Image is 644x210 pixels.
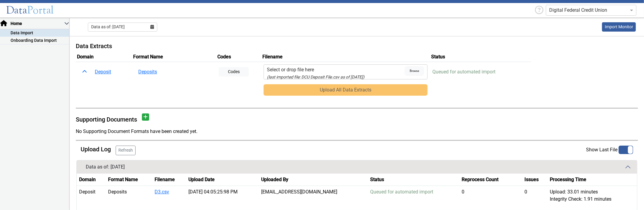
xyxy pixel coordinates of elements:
th: Format Name [132,52,216,62]
span: Queued for automated import [432,69,495,75]
button: Codes [219,67,249,76]
ng-select: Digital Federal Credit Union [546,5,636,16]
span: Data as of: [DATE] [91,24,125,30]
table: Uploads [76,52,638,98]
th: Filename [261,52,430,62]
td: [DATE] 04:05:25:98 PM [186,186,259,205]
th: Uploaded By [259,174,368,186]
th: Status [368,174,459,186]
label: Show Last File [586,146,633,154]
div: Data as of: [DATE] [86,163,125,171]
th: Filename [152,174,186,186]
th: Reprocess Count [459,174,515,186]
div: Upload: 33.01 minutes [550,188,635,196]
th: Format Name [106,174,152,186]
td: Deposits [106,186,152,205]
button: Deposit [91,66,115,78]
th: Issues [522,174,548,186]
span: Queued for automated import [370,189,433,195]
h5: Supporting Documents [76,116,139,123]
a: This is available for Darling Employees only [602,22,636,32]
td: 0 [522,186,548,205]
h5: Data Extracts [76,42,638,50]
table: History [77,174,637,205]
div: Select or drop file here [267,66,405,73]
span: Data [6,4,27,17]
button: Deposits [134,66,214,78]
a: D3.csv [155,189,169,195]
div: Help [533,5,546,16]
td: [EMAIL_ADDRESS][DOMAIN_NAME] [259,186,368,205]
th: Domain [77,174,106,186]
button: Data as of: [DATE] [77,160,637,174]
th: Upload Date [186,174,259,186]
button: Refresh [116,146,136,155]
span: Browse [405,66,424,76]
th: Codes [216,52,261,62]
th: Processing Time [548,174,637,186]
td: Deposit [77,186,106,205]
div: No Supporting Document Formats have been created yet. [76,128,638,135]
span: Home [10,20,64,27]
div: Integrity Check: 1.91 minutes [550,196,635,203]
h5: Upload Log [81,146,111,153]
span: Portal [27,4,54,17]
td: 0 [459,186,515,205]
app-toggle-switch: Disable this to show all files [586,146,633,155]
small: DCU Deposit File.csv [267,75,364,79]
button: Add document [142,113,149,121]
th: Status [430,52,531,62]
th: Domain [76,52,132,62]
